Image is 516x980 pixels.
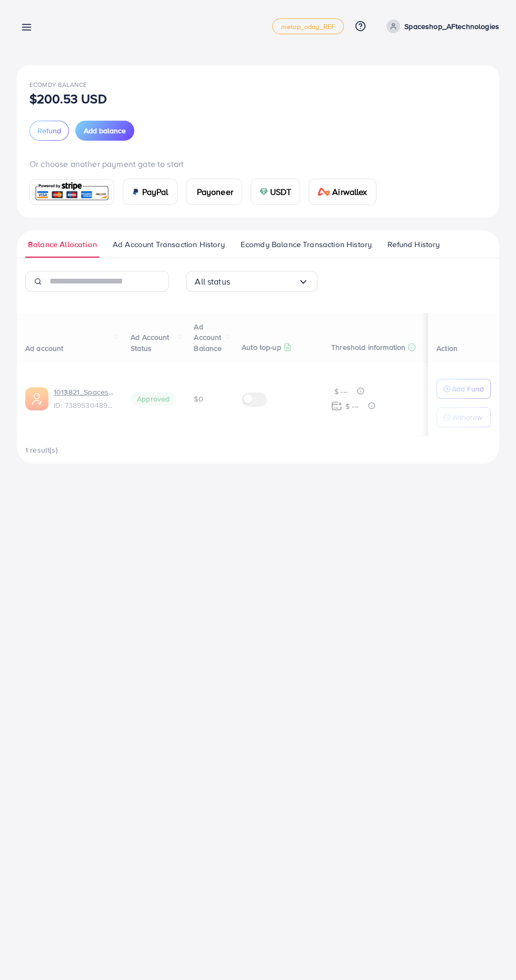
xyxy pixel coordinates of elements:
span: Ecomdy Balance Transaction History [241,239,372,250]
button: Add balance [75,121,134,141]
span: Airwallex [341,185,375,198]
p: Spaceshop_AFtechnologies [404,20,499,33]
span: All status [195,273,230,290]
div: Search for option [186,271,317,292]
iframe: Chat [471,933,508,972]
a: Spaceshop_AFtechnologies [382,19,499,33]
span: Payoneer [205,185,242,198]
img: card [326,188,339,196]
img: card [33,181,111,203]
a: card [29,179,114,205]
a: cardUSDT [259,179,309,205]
img: card [195,188,203,196]
span: PayPal [142,185,168,198]
a: metap_oday_REF [272,18,344,34]
span: USDT [279,185,300,198]
span: metap_oday_REF [281,23,335,30]
span: Add balance [84,125,126,136]
p: $200.53 USD [29,92,107,105]
a: cardAirwallex [317,179,384,205]
span: Balance Allocation [28,239,97,250]
span: Refund [37,125,61,136]
img: card [268,188,276,196]
span: Ecomdy Balance [29,80,87,89]
button: Refund [29,121,69,141]
a: cardPayoneer [186,179,251,205]
a: cardPayPal [123,179,177,205]
p: Or choose another payment gate to start [29,158,487,170]
input: Search for option [230,273,298,290]
span: Ad Account Transaction History [113,239,225,250]
span: Refund History [388,239,440,250]
img: card [132,188,140,196]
